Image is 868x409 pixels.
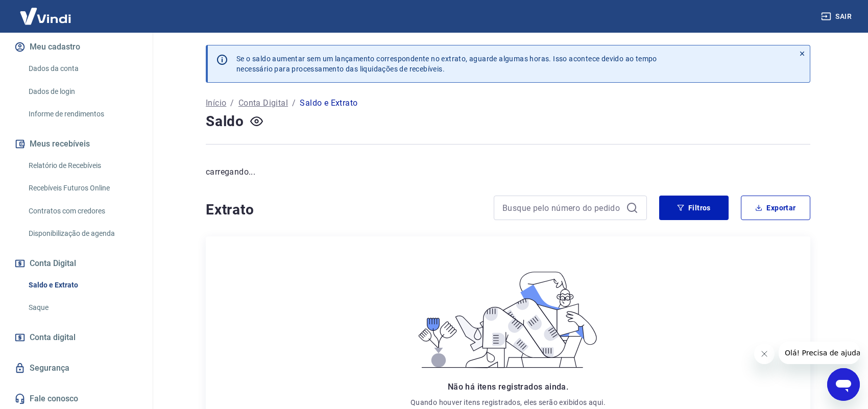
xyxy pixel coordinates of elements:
button: Filtros [659,196,729,220]
button: Sair [819,7,856,26]
p: Saldo e Extrato [300,97,357,109]
button: Meus recebíveis [12,133,140,155]
p: / [230,97,234,109]
a: Saque [25,297,140,318]
h4: Extrato [206,200,481,220]
span: Conta digital [30,330,76,345]
button: Meu cadastro [12,36,140,58]
p: Se o saldo aumentar sem um lançamento correspondente no extrato, aguarde algumas horas. Isso acon... [236,54,657,74]
a: Relatório de Recebíveis [25,155,140,176]
iframe: Botão para abrir a janela de mensagens [827,368,860,401]
a: Início [206,97,226,109]
p: carregando... [206,166,810,178]
button: Conta Digital [12,252,140,275]
a: Segurança [12,357,140,379]
a: Saldo e Extrato [25,275,140,296]
a: Contratos com credores [25,201,140,222]
a: Informe de rendimentos [25,104,140,125]
a: Dados da conta [25,58,140,79]
span: Não há itens registrados ainda. [448,382,568,392]
p: / [292,97,296,109]
a: Conta Digital [238,97,288,109]
a: Conta digital [12,326,140,349]
p: Quando houver itens registrados, eles serão exibidos aqui. [411,397,606,407]
span: Olá! Precisa de ajuda? [6,7,86,15]
input: Busque pelo número do pedido [502,200,622,215]
a: Disponibilização de agenda [25,223,140,244]
a: Dados de login [25,81,140,102]
a: Recebíveis Futuros Online [25,178,140,199]
iframe: Fechar mensagem [754,344,775,364]
img: Vindi [12,1,79,32]
h4: Saldo [206,111,244,132]
button: Exportar [741,196,810,220]
iframe: Mensagem da empresa [779,342,860,364]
